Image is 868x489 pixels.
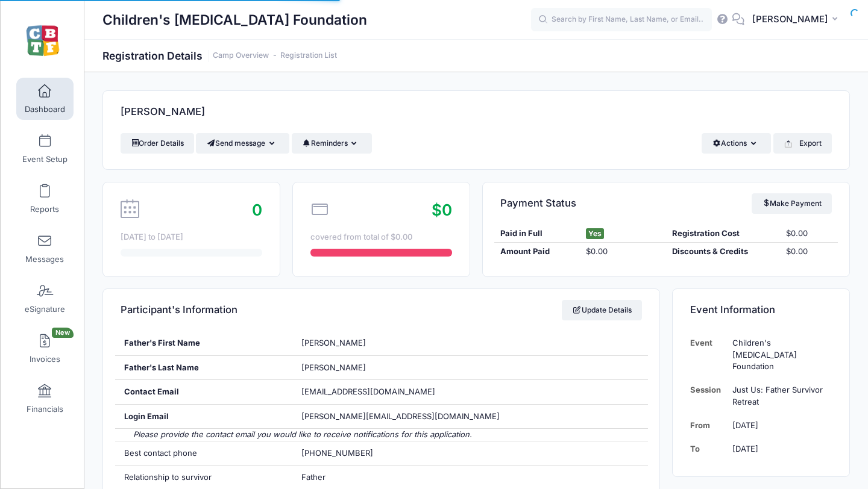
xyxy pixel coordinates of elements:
[213,51,269,60] a: Camp Overview
[25,104,65,114] span: Dashboard
[16,278,74,320] a: eSignature
[781,246,838,258] div: $0.00
[30,204,59,214] span: Reports
[115,441,293,466] div: Best contact phone
[586,228,604,239] span: Yes
[16,378,74,420] a: Financials
[301,411,500,423] span: [PERSON_NAME][EMAIL_ADDRESS][DOMAIN_NAME]
[115,429,648,441] div: Please provide the contact email you would like to receive notifications for this application.
[690,378,727,414] td: Session
[494,246,580,258] div: Amount Paid
[744,6,850,34] button: [PERSON_NAME]
[752,13,828,26] span: [PERSON_NAME]
[531,8,712,32] input: Search by First Name, Last Name, or Email...
[494,228,580,240] div: Paid in Full
[16,78,74,120] a: Dashboard
[301,472,325,482] span: Father
[102,49,337,62] h1: Registration Details
[121,293,237,328] h4: Participant's Information
[121,95,205,129] h4: [PERSON_NAME]
[727,437,832,461] td: [DATE]
[292,133,372,154] button: Reminders
[690,331,727,378] td: Event
[562,300,642,320] a: Update Details
[30,354,60,364] span: Invoices
[301,387,435,396] span: [EMAIL_ADDRESS][DOMAIN_NAME]
[16,328,74,370] a: InvoicesNew
[301,448,373,458] span: [PHONE_NUMBER]
[690,414,727,437] td: From
[690,293,775,328] h4: Event Information
[115,331,293,355] div: Father's First Name
[102,6,367,34] h1: Children's [MEDICAL_DATA] Foundation
[280,51,337,60] a: Registration List
[727,414,832,437] td: [DATE]
[310,231,452,243] div: covered from total of $0.00
[690,437,727,461] td: To
[196,133,289,154] button: Send message
[781,228,838,240] div: $0.00
[115,356,293,380] div: Father's Last Name
[500,186,576,220] h4: Payment Status
[432,201,452,219] span: $0
[773,133,832,154] button: Export
[301,363,366,372] span: [PERSON_NAME]
[301,338,366,347] span: [PERSON_NAME]
[115,405,293,429] div: Login Email
[1,13,85,70] a: Children's Brain Tumor Foundation
[22,154,68,164] span: Event Setup
[20,19,66,64] img: Children's Brain Tumor Foundation
[752,193,832,214] a: Make Payment
[666,246,781,258] div: Discounts & Credits
[52,328,74,338] span: New
[702,133,771,154] button: Actions
[25,304,65,314] span: eSignature
[666,228,781,240] div: Registration Cost
[727,331,832,378] td: Children's [MEDICAL_DATA] Foundation
[121,133,194,154] a: Order Details
[27,404,63,414] span: Financials
[727,378,832,414] td: Just Us: Father Survivor Retreat
[121,231,262,243] div: [DATE] to [DATE]
[25,254,64,264] span: Messages
[16,178,74,220] a: Reports
[252,201,262,219] span: 0
[580,246,666,258] div: $0.00
[16,228,74,270] a: Messages
[115,380,293,404] div: Contact Email
[16,128,74,170] a: Event Setup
